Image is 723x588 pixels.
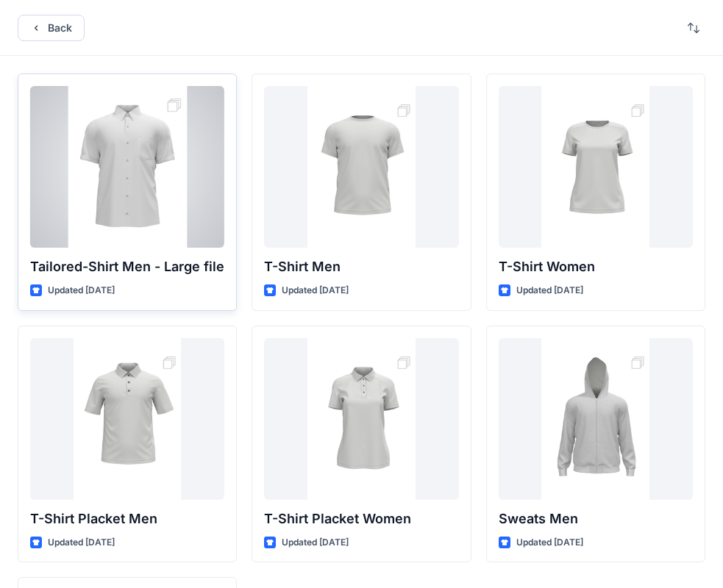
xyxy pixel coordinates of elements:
[48,283,115,298] p: Updated [DATE]
[282,535,349,551] p: Updated [DATE]
[264,86,458,248] a: T-Shirt Men
[282,283,349,298] p: Updated [DATE]
[499,86,693,248] a: T-Shirt Women
[499,257,693,277] p: T-Shirt Women
[264,509,458,529] p: T-Shirt Placket Women
[499,509,693,529] p: Sweats Men
[30,86,224,248] a: Tailored-Shirt Men - Large file
[264,257,458,277] p: T-Shirt Men
[264,338,458,500] a: T-Shirt Placket Women
[48,535,115,551] p: Updated [DATE]
[516,535,583,551] p: Updated [DATE]
[516,283,583,298] p: Updated [DATE]
[30,338,224,500] a: T-Shirt Placket Men
[499,338,693,500] a: Sweats Men
[30,257,224,277] p: Tailored-Shirt Men - Large file
[18,15,85,41] button: Back
[30,509,224,529] p: T-Shirt Placket Men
